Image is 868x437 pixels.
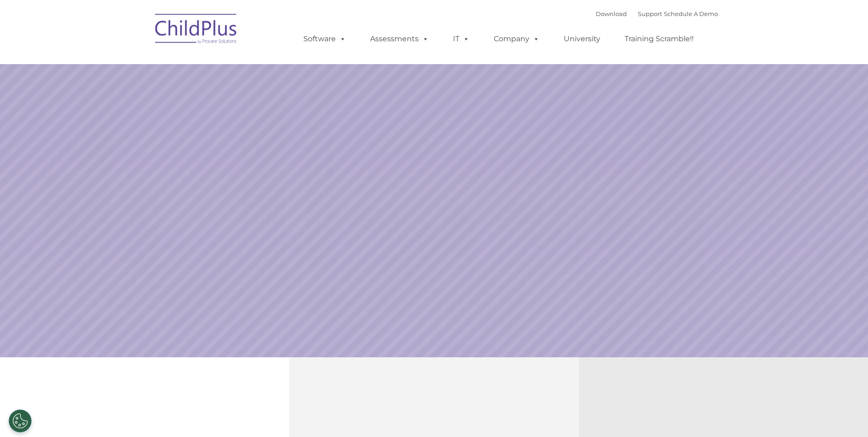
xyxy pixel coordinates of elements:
a: Training Scramble!! [615,30,703,48]
img: ChildPlus by Procare Solutions [151,7,242,53]
a: University [555,30,609,48]
a: Company [485,30,549,48]
button: Cookies Settings [9,410,32,432]
a: Download [596,10,627,17]
a: Assessments [361,30,438,48]
font: | [596,10,718,17]
a: IT [444,30,479,48]
a: Learn More [590,259,735,298]
a: Schedule A Demo [664,10,718,17]
a: Support [638,10,662,17]
a: Software [294,30,355,48]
